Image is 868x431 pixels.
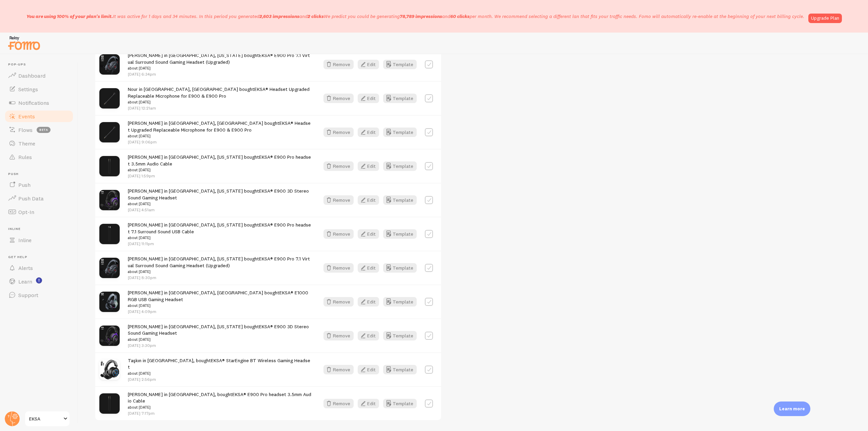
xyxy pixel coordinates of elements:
[400,13,470,19] span: and
[18,195,44,202] span: Push Data
[128,71,311,77] p: [DATE] 6:34pm
[99,54,120,75] img: E900ProBlack_small.png
[99,393,120,414] img: E900ProHeadset3.5mmAudioCable_54b1e615-4544-4d09-b2bf-86b11b0a5185_small.jpg
[8,62,74,67] span: Pop-ups
[18,140,35,147] span: Theme
[358,161,383,171] a: Edit
[358,331,383,340] a: Edit
[259,13,299,19] b: 2,603 impressions
[383,399,417,408] button: Template
[128,324,309,336] a: EKSA® E900 3D Stereo Sound Gaming Headset
[4,205,74,219] a: Opt-In
[128,370,311,376] small: about [DATE]
[358,331,379,340] button: Edit
[774,401,810,416] div: Learn more
[383,229,417,239] button: Template
[128,86,311,105] span: Nour in [GEOGRAPHIC_DATA], [GEOGRAPHIC_DATA] bought
[4,96,74,110] a: Notifications
[128,336,311,342] small: about [DATE]
[779,406,805,412] p: Learn more
[128,324,311,342] span: [PERSON_NAME] in [GEOGRAPHIC_DATA], [US_STATE] bought
[323,161,354,171] button: Remove
[128,139,311,145] p: [DATE] 9:06pm
[323,263,354,273] button: Remove
[358,60,379,69] button: Edit
[128,222,311,241] span: [PERSON_NAME] in [GEOGRAPHIC_DATA], [US_STATE] bought
[128,222,311,234] a: EKSA® E900 Pro headset 7.1 Surround Sound USB Cable
[383,263,417,273] a: Template
[383,297,417,307] button: Template
[358,94,379,103] button: Edit
[128,290,311,309] span: [PERSON_NAME] in [GEOGRAPHIC_DATA], [GEOGRAPHIC_DATA] bought
[18,181,31,188] span: Push
[128,357,311,376] span: Taşkın in [GEOGRAPHIC_DATA], bought
[99,190,120,210] img: E900_purple_a769c9d9-5842-4dbb-8f49-e89d31179fd3_small.jpg
[383,195,417,205] button: Template
[4,69,74,82] a: Dashboard
[99,359,120,380] img: Starengine_bt_wireless_gaming_headset_small.png
[4,261,74,275] a: Alerts
[99,258,120,278] img: E900ProBlack_small.png
[358,229,383,239] a: Edit
[36,277,42,283] svg: <p>Watch New Feature Tutorials!</p>
[7,34,41,52] img: fomo-relay-logo-orange.svg
[4,110,74,123] a: Events
[99,88,120,109] img: EKSAE900HeadsetUpgradeReplaceableMicrophone_9a5e3324-0058-40c4-ad31-2152641b13fa_small.jpg
[18,292,38,298] span: Support
[128,52,310,65] a: EKSA® E900 Pro 7.1 Virtual Surround Sound Gaming Headset (Upgraded)
[383,128,417,137] button: Template
[358,399,379,408] button: Edit
[128,154,311,166] a: EKSA® E900 Pro headset 3.5mm Audio Cable
[128,275,311,280] p: [DATE] 8:30pm
[323,60,354,69] button: Remove
[128,52,311,71] span: [PERSON_NAME] in [GEOGRAPHIC_DATA], [US_STATE] bought
[358,263,383,273] a: Edit
[99,122,120,142] img: EKSAE900HeadsetUpgradeReplaceableMicrophone_9a5e3324-0058-40c4-ad31-2152641b13fa_small.jpg
[323,399,354,408] button: Remove
[808,14,842,23] a: Upgrade Plan
[4,123,74,137] a: Flows beta
[128,269,311,275] small: about [DATE]
[18,86,38,93] span: Settings
[383,331,417,340] a: Template
[128,357,310,370] a: EKSA® StarEngine BT Wireless Gaming Headset
[4,288,74,302] a: Support
[323,94,354,103] button: Remove
[18,209,34,215] span: Opt-In
[128,207,311,213] p: [DATE] 4:51am
[358,365,383,374] a: Edit
[128,309,311,314] p: [DATE] 4:09pm
[323,365,354,374] button: Remove
[128,235,311,241] small: about [DATE]
[99,224,120,244] img: eksacable-3_small.jpg
[4,275,74,288] a: Learn
[383,60,417,69] button: Template
[128,201,311,207] small: about [DATE]
[323,331,354,340] button: Remove
[358,195,379,205] button: Edit
[18,99,49,106] span: Notifications
[308,13,324,19] b: 2 clicks
[400,13,442,19] b: 78,789 impressions
[26,13,804,20] p: It was active for 1 days and 34 minutes. In this period you generated We predict you could be gen...
[358,161,379,171] button: Edit
[358,399,383,408] a: Edit
[128,404,311,410] small: about [DATE]
[383,161,417,171] button: Template
[4,233,74,247] a: Inline
[128,256,311,275] span: [PERSON_NAME] in [GEOGRAPHIC_DATA], [US_STATE] bought
[128,65,311,71] small: about [DATE]
[128,188,309,200] a: EKSA® E900 3D Stereo Sound Gaming Headset
[8,255,74,259] span: Get Help
[18,154,32,160] span: Rules
[4,192,74,205] a: Push Data
[18,237,32,243] span: Inline
[358,94,383,103] a: Edit
[358,60,383,69] a: Edit
[24,411,70,427] a: EKSA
